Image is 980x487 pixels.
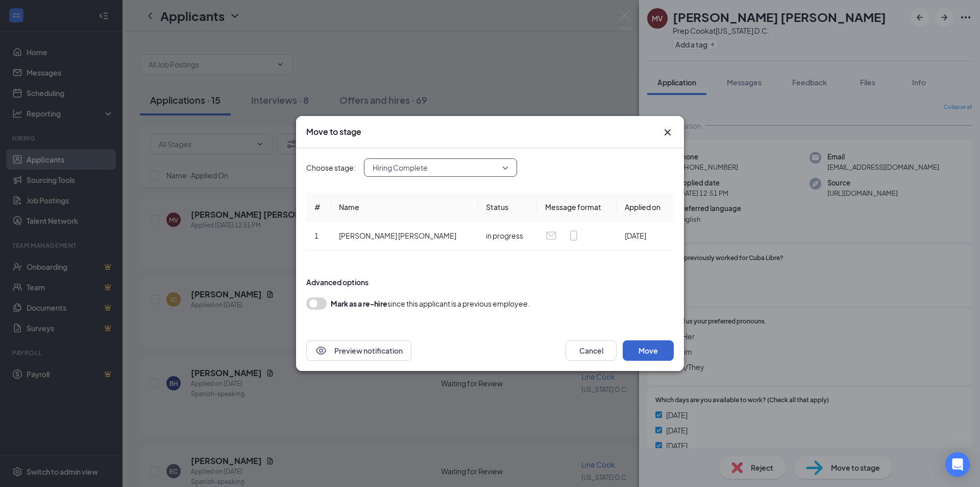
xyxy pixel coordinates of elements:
h3: Move to stage [306,126,361,137]
div: Open Intercom Messenger [945,452,970,477]
div: since this applicant is a previous employee. [331,297,530,310]
svg: Email [545,229,557,242]
button: Move [623,340,674,361]
th: Applied on [617,193,674,221]
div: Advanced options [306,277,674,287]
td: [DATE] [617,221,674,250]
b: Mark as a re-hire [331,299,387,308]
span: 1 [314,231,318,240]
button: EyePreview notification [306,340,411,361]
svg: Cross [661,126,674,138]
td: [PERSON_NAME] [PERSON_NAME] [331,221,478,250]
svg: Eye [315,344,327,357]
button: Cancel [566,340,617,361]
td: in progress [478,221,536,250]
span: Hiring Complete [373,160,428,175]
button: Close [661,126,674,138]
th: Status [478,193,536,221]
span: Choose stage: [306,162,356,173]
th: Message format [537,193,617,221]
svg: MobileSms [568,229,580,242]
th: # [306,193,331,221]
th: Name [331,193,478,221]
